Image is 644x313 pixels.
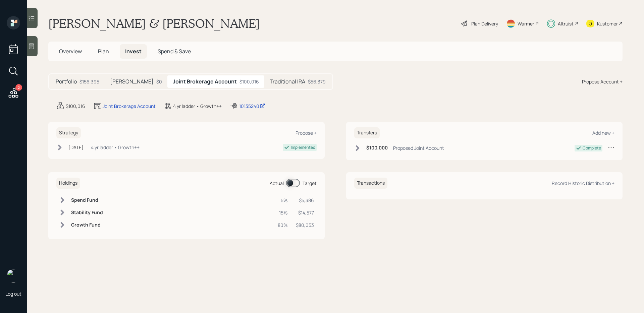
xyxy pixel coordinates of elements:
h6: Spend Fund [71,197,103,203]
h5: Traditional IRA [270,78,305,85]
h6: Stability Fund [71,210,103,215]
div: 2 [15,84,22,91]
div: Implemented [291,144,315,150]
div: [DATE] [68,144,84,151]
div: Plan Delivery [471,20,498,27]
div: Actual [270,180,284,187]
h5: Joint Brokerage Account [173,78,237,85]
div: 80% [278,222,288,229]
h6: Growth Fund [71,222,103,228]
div: Log out [5,291,21,297]
h6: Holdings [56,178,80,189]
div: Warmer [518,20,534,27]
div: $100,016 [239,78,259,85]
div: Complete [583,145,601,151]
div: $100,016 [66,103,85,110]
div: Joint Brokerage Account [103,103,156,110]
div: $56,379 [308,78,326,85]
span: Invest [125,48,142,55]
div: Add new + [592,130,614,136]
div: 5% [278,197,288,204]
div: $0 [156,78,162,85]
h6: Transactions [354,178,387,189]
div: 15% [278,209,288,216]
div: 4 yr ladder • Growth++ [91,144,140,151]
div: Propose + [296,130,317,136]
div: $5,386 [296,197,314,204]
div: $14,577 [296,209,314,216]
div: Propose Account + [582,78,623,85]
div: Altruist [558,20,574,27]
img: sami-boghos-headshot.png [7,269,20,283]
div: $156,395 [79,78,99,85]
h6: Transfers [354,127,380,138]
div: 4 yr ladder • Growth++ [173,103,222,110]
div: Proposed Joint Account [393,144,444,151]
div: Target [303,180,317,187]
h6: $100,000 [366,145,388,151]
span: Spend & Save [158,48,191,55]
h6: Strategy [56,127,81,138]
span: Overview [59,48,82,55]
div: 10135240 [239,103,265,110]
span: Plan [98,48,109,55]
h5: Portfolio [56,78,77,85]
h1: [PERSON_NAME] & [PERSON_NAME] [48,16,260,31]
div: Kustomer [597,20,618,27]
div: Record Historic Distribution + [552,180,614,186]
h5: [PERSON_NAME] [110,78,154,85]
div: $80,053 [296,222,314,229]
